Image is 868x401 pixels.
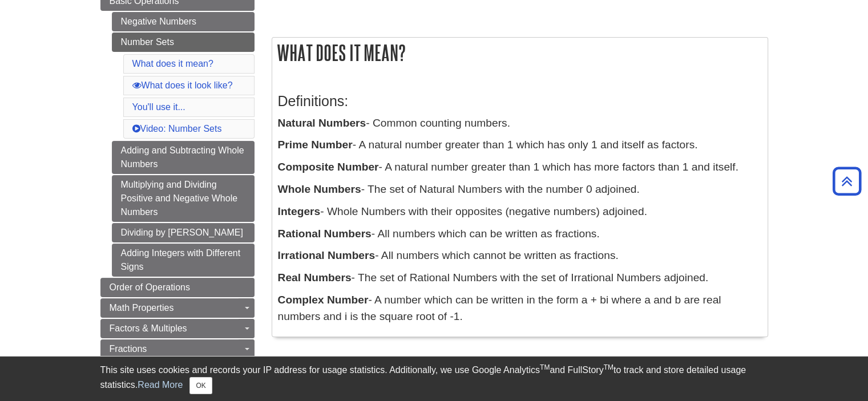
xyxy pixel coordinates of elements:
sup: TM [604,363,613,371]
a: Order of Operations [100,278,255,297]
span: Fractions [110,344,147,354]
p: - All numbers which can be written as fractions. [278,226,762,242]
p: - A natural number greater than 1 which has more factors than 1 and itself. [278,159,762,176]
a: What does it look like? [132,80,233,90]
h2: What does it mean? [272,38,768,68]
span: Order of Operations [110,282,190,292]
a: Negative Numbers [112,12,255,31]
a: You'll use it... [132,102,185,112]
p: - A natural number greater than 1 which has only 1 and itself as factors. [278,137,762,153]
a: Multiplying and Dividing Positive and Negative Whole Numbers [112,175,255,222]
b: Rational Numbers [278,228,372,240]
button: Close [189,377,212,394]
b: Complex Number [278,294,369,306]
a: Dividing by [PERSON_NAME] [112,223,255,242]
b: Whole Numbers [278,183,361,195]
a: Adding Integers with Different Signs [112,244,255,277]
a: Number Sets [112,33,255,52]
b: Composite Number [278,161,379,173]
a: Back to Top [829,173,865,189]
p: - Whole Numbers with their opposites (negative numbers) adjoined. [278,204,762,220]
sup: TM [540,363,550,371]
h3: Definitions: [278,93,762,110]
a: Factors & Multiples [100,319,255,338]
p: - A number which can be written in the form a + bi where a and b are real numbers and i is the sq... [278,292,762,325]
p: - All numbers which cannot be written as fractions. [278,248,762,264]
b: Natural Numbers [278,117,366,129]
a: What does it mean? [132,59,213,68]
p: - The set of Natural Numbers with the number 0 adjoined. [278,181,762,198]
a: Fractions [100,339,255,359]
span: Math Properties [110,303,174,313]
a: Read More [138,380,183,390]
b: Irrational Numbers [278,249,376,261]
p: - Common counting numbers. [278,115,762,132]
span: Factors & Multiples [110,323,187,333]
b: Real Numbers [278,272,352,283]
a: Video: Number Sets [132,124,222,133]
a: Adding and Subtracting Whole Numbers [112,141,255,174]
div: This site uses cookies and records your IP address for usage statistics. Additionally, we use Goo... [100,363,768,394]
b: Integers [278,205,321,217]
p: - The set of Rational Numbers with the set of Irrational Numbers adjoined. [278,270,762,286]
b: Prime Number [278,139,353,151]
a: Math Properties [100,298,255,318]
